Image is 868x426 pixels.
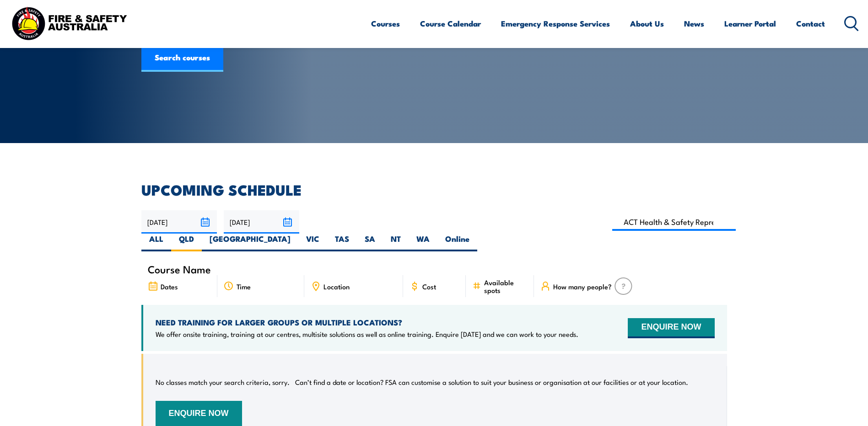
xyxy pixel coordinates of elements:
[141,183,727,196] h2: UPCOMING SCHEDULE
[357,234,383,251] label: SA
[796,11,825,36] a: Contact
[484,278,528,294] span: Available spots
[422,282,436,290] span: Cost
[553,282,612,290] span: How many people?
[327,234,357,251] label: TAS
[141,210,217,234] input: From date
[612,213,736,231] input: Search Course
[383,234,409,251] label: NT
[628,318,714,338] button: ENQUIRE NOW
[295,378,688,387] p: Can’t find a date or location? FSA can customise a solution to suit your business or organisation...
[501,11,610,36] a: Emergency Response Services
[237,282,251,290] span: Time
[202,234,298,251] label: [GEOGRAPHIC_DATA]
[156,330,578,339] p: We offer onsite training, training at our centres, multisite solutions as well as online training...
[224,210,299,234] input: To date
[141,234,171,251] label: ALL
[141,44,223,72] a: Search courses
[156,317,578,327] h4: NEED TRAINING FOR LARGER GROUPS OR MULTIPLE LOCATIONS?
[724,11,776,36] a: Learner Portal
[420,11,481,36] a: Course Calendar
[371,11,400,36] a: Courses
[161,282,178,290] span: Dates
[148,265,211,273] span: Course Name
[171,234,202,251] label: QLD
[684,11,704,36] a: News
[298,234,327,251] label: VIC
[409,234,437,251] label: WA
[156,378,290,387] p: No classes match your search criteria, sorry.
[437,234,477,251] label: Online
[630,11,664,36] a: About Us
[323,282,350,290] span: Location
